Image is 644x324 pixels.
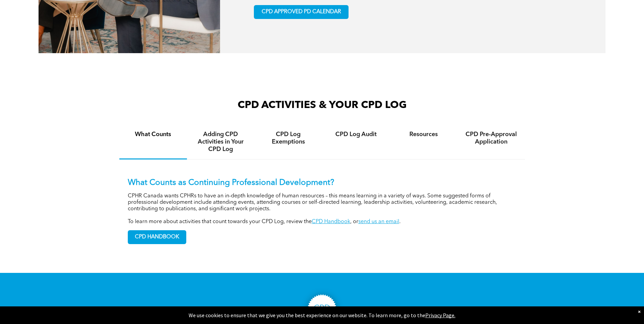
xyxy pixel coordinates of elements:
h4: Resources [396,131,451,138]
p: CPHR Canada wants CPHRs to have an in-depth knowledge of human resources – this means learning in... [128,193,517,212]
span: CPD HANDBOOK [128,231,186,244]
p: To learn more about activities that count towards your CPD Log, review the , or . [128,219,517,225]
h3: CPD [314,304,330,314]
a: CPD HANDBOOK [128,230,186,244]
a: CPD Handbook [312,219,350,224]
h4: CPD Pre-Approval Application [463,131,519,146]
h4: Adding CPD Activities in Your CPD Log [193,131,248,153]
div: Dismiss notification [638,308,641,315]
h4: CPD Log Exemptions [261,131,316,146]
p: What Counts as Continuing Professional Development? [128,178,517,188]
span: CPD APPROVED PD CALENDAR [262,9,341,15]
a: CPD APPROVED PD CALENDAR [254,5,349,19]
h4: What Counts [125,131,181,138]
h4: CPD Log Audit [328,131,384,138]
span: CPD ACTIVITIES & YOUR CPD LOG [238,100,407,110]
a: Privacy Page. [425,312,455,319]
a: send us an email [358,219,399,224]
